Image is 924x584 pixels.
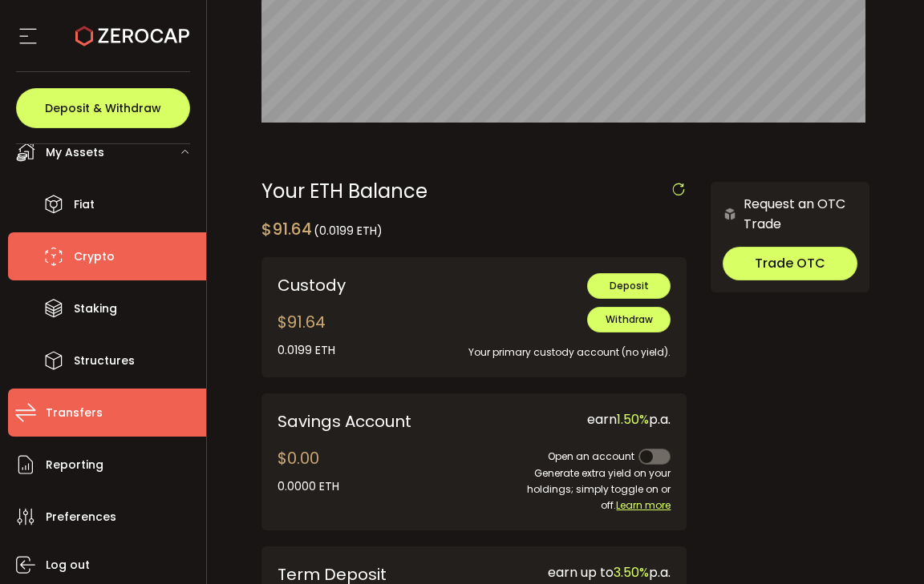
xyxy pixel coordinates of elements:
[459,332,671,360] div: Your primary custody account (no yield).
[46,141,104,164] span: My Assets
[755,254,825,272] span: Trade OTC
[278,273,435,297] div: Custody
[74,193,95,216] span: Fiat
[617,410,649,429] span: 1.50%
[606,312,653,326] span: Withdraw
[74,349,135,373] span: Structures
[261,217,383,241] div: $91.64
[610,279,649,292] span: Deposit
[278,409,462,433] div: Savings Account
[723,207,737,221] img: 6nGpN7MZ9FLuBP83NiajKbTRY4UzlzQtBKtCrLLspmCkSvCZHBKvY3NxgQaT5JnOQREvtQ257bXeeSTueZfAPizblJ+Fe8JwA...
[45,103,161,114] span: Deposit & Withdraw
[314,223,383,239] span: (0.0199 ETH)
[723,247,857,280] button: Trade OTC
[46,401,103,425] span: Transfers
[261,182,687,201] div: Your ETH Balance
[711,194,869,234] div: Request an OTC Trade
[278,478,339,495] div: 0.0000 ETH
[46,453,103,477] span: Reporting
[587,410,671,429] span: earn p.a.
[278,310,335,359] div: $91.64
[46,554,90,577] span: Log out
[46,505,116,529] span: Preferences
[486,465,671,514] div: Generate extra yield on your holdings; simply toggle on or off.
[74,245,115,268] span: Crypto
[16,88,190,128] button: Deposit & Withdraw
[74,297,117,320] span: Staking
[587,273,671,299] button: Deposit
[278,446,339,495] div: $0.00
[548,563,671,582] span: earn up to p.a.
[548,449,634,463] span: Open an account
[587,307,671,332] button: Withdraw
[616,498,671,512] span: Learn more
[278,342,335,359] div: 0.0199 ETH
[737,411,924,584] iframe: Chat Widget
[614,563,649,582] span: 3.50%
